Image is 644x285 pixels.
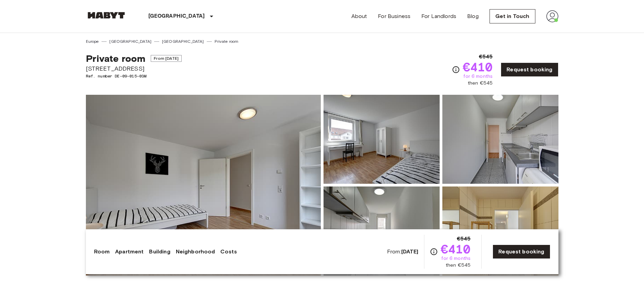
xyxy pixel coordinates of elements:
[86,73,182,79] span: Ref. number DE-09-015-03M
[463,73,493,80] span: for 6 months
[446,262,471,269] span: then €545
[176,248,215,256] a: Neighborhood
[442,186,558,275] img: Picture of unit DE-09-015-03M
[468,80,493,87] span: then €545
[442,95,558,184] img: Picture of unit DE-09-015-03M
[441,243,471,255] span: €410
[467,12,479,20] a: Blog
[401,248,419,255] b: [DATE]
[86,53,146,64] span: Private room
[149,248,170,256] a: Building
[479,53,493,61] span: €545
[421,12,456,20] a: For Landlords
[162,38,204,44] a: [GEOGRAPHIC_DATA]
[452,66,460,74] svg: Check cost overview for full price breakdown. Please note that discounts apply to new joiners onl...
[441,255,471,262] span: for 6 months
[324,186,440,275] img: Picture of unit DE-09-015-03M
[351,12,367,20] a: About
[490,9,535,23] a: Get in Touch
[546,10,558,22] img: avatar
[387,248,419,255] span: From:
[378,12,410,20] a: For Business
[457,235,471,243] span: €545
[109,38,151,44] a: [GEOGRAPHIC_DATA]
[94,248,110,256] a: Room
[463,61,493,73] span: €410
[501,63,558,77] a: Request booking
[86,64,182,73] span: [STREET_ADDRESS]
[86,38,99,44] a: Europe
[148,12,205,20] p: [GEOGRAPHIC_DATA]
[151,55,182,62] span: From [DATE]
[86,12,127,19] img: Habyt
[430,248,438,256] svg: Check cost overview for full price breakdown. Please note that discounts apply to new joiners onl...
[493,245,550,259] a: Request booking
[86,95,321,275] img: Marketing picture of unit DE-09-015-03M
[324,95,440,184] img: Picture of unit DE-09-015-03M
[115,248,144,256] a: Apartment
[215,38,239,44] a: Private room
[220,248,237,256] a: Costs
